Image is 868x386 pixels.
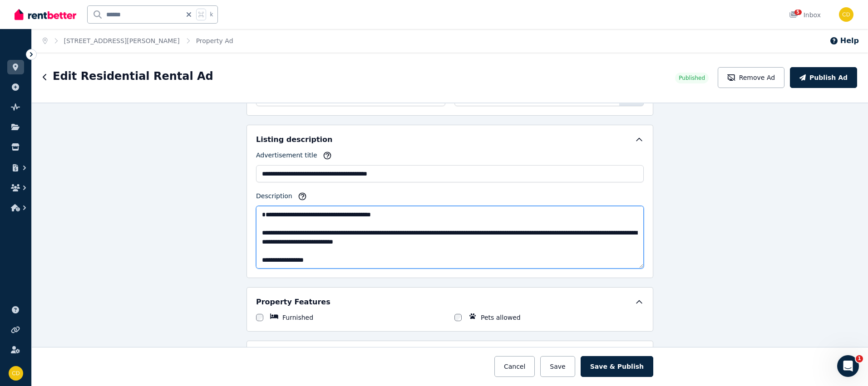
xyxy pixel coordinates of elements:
span: Published [679,74,705,82]
a: Property Ad [196,37,233,44]
button: Cancel [494,356,535,377]
div: Inbox [789,10,821,20]
label: Pets allowed [481,313,521,322]
button: Publish Ad [790,67,857,88]
h5: Property Features [256,297,330,308]
button: Save & Publish [581,356,653,377]
span: 1 [856,355,863,362]
button: Help [829,35,859,46]
iframe: Intercom live chat [837,355,859,377]
nav: Breadcrumb [32,29,244,53]
button: Save [540,356,575,377]
label: Description [256,191,292,204]
label: Furnished [282,313,313,322]
img: Chris Dimitropoulos [9,366,23,381]
label: Advertisement title [256,151,317,163]
img: Chris Dimitropoulos [839,7,853,22]
img: RentBetter [15,8,76,21]
button: Remove Ad [718,67,784,88]
h5: Listing description [256,134,332,145]
h1: Edit Residential Rental Ad [53,69,213,83]
span: 5 [794,10,802,15]
span: k [210,11,213,18]
a: [STREET_ADDRESS][PERSON_NAME] [64,37,180,44]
